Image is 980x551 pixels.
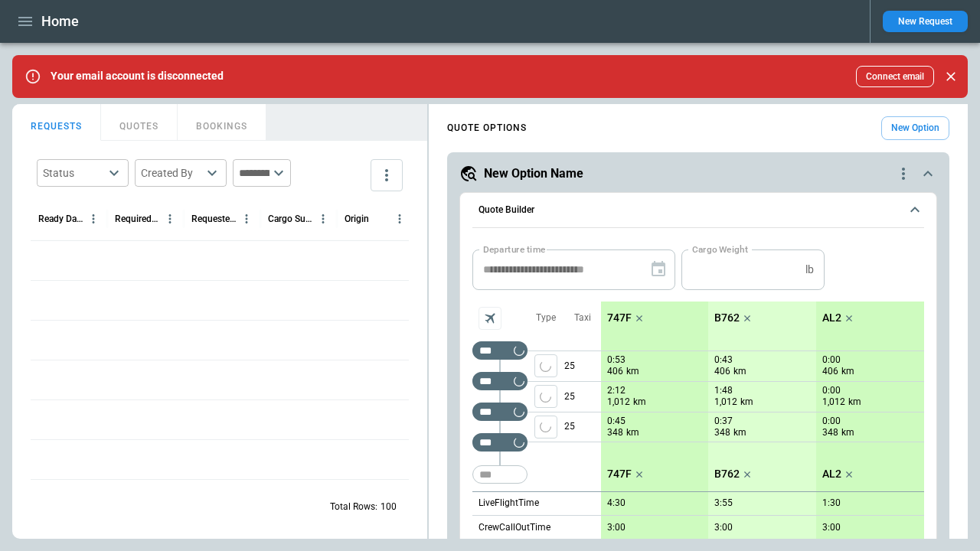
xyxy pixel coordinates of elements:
[534,385,557,408] span: Type of sector
[472,372,528,390] div: Too short
[371,159,403,191] button: more
[822,426,838,439] p: 348
[534,385,557,408] button: left aligned
[472,433,528,452] div: Too short
[607,354,626,366] p: 0:53
[714,311,740,324] p: B762
[534,416,557,439] span: Type of sector
[822,416,841,427] p: 0:00
[733,365,746,378] p: km
[822,385,841,396] p: 0:00
[381,500,397,514] p: 100
[479,497,539,510] p: LiveFlightTime
[822,311,841,324] p: AL2
[536,311,556,324] p: Type
[714,426,730,439] p: 348
[313,209,333,229] button: Cargo Summary column menu
[692,243,748,256] label: Cargo Weight
[822,468,841,481] p: AL2
[479,205,534,215] h6: Quote Builder
[83,209,103,229] button: Ready Date & Time (UTC+03:00) column menu
[626,426,639,439] p: km
[472,403,528,421] div: Too short
[714,354,733,366] p: 0:43
[607,522,626,533] p: 3:00
[564,412,601,442] p: 25
[41,12,79,31] h1: Home
[714,497,733,509] p: 3:55
[330,500,377,514] p: Total Rows:
[714,365,730,378] p: 406
[483,243,546,256] label: Departure time
[237,209,256,229] button: Requested Route column menu
[822,354,841,366] p: 0:00
[534,354,557,377] span: Type of sector
[574,311,591,324] p: Taxi
[472,193,924,228] button: Quote Builder
[822,396,845,409] p: 1,012
[626,365,639,378] p: km
[881,116,949,140] button: New Option
[714,522,733,533] p: 3:00
[191,214,237,224] div: Requested Route
[12,104,101,141] button: REQUESTS
[479,307,501,330] span: Aircraft selection
[479,521,550,534] p: CrewCallOutTime
[607,365,623,378] p: 406
[841,426,854,439] p: km
[472,341,528,360] div: Not found
[141,165,202,181] div: Created By
[564,351,601,381] p: 25
[607,468,632,481] p: 747F
[740,396,753,409] p: km
[101,104,178,141] button: QUOTES
[534,354,557,377] button: left aligned
[940,66,962,87] button: Close
[822,522,841,533] p: 3:00
[822,497,841,509] p: 1:30
[178,104,266,141] button: BOOKINGS
[564,382,601,412] p: 25
[805,263,814,276] p: lb
[115,214,160,224] div: Required Date & Time (UTC+03:00)
[38,214,83,224] div: Ready Date & Time (UTC+03:00)
[472,465,528,484] div: Not found
[459,165,937,183] button: New Option Namequote-option-actions
[607,426,623,439] p: 348
[607,497,626,509] p: 4:30
[607,385,626,396] p: 2:12
[841,365,854,378] p: km
[714,385,733,396] p: 1:48
[856,66,934,87] button: Connect email
[714,468,740,481] p: B762
[345,214,369,224] div: Origin
[848,396,861,409] p: km
[484,165,583,182] h5: New Option Name
[160,209,180,229] button: Required Date & Time (UTC+03:00) column menu
[447,125,527,132] h4: QUOTE OPTIONS
[51,70,224,83] p: Your email account is disconnected
[534,416,557,439] button: left aligned
[43,165,104,181] div: Status
[733,426,746,439] p: km
[714,416,733,427] p: 0:37
[940,60,962,93] div: dismiss
[714,396,737,409] p: 1,012
[607,416,626,427] p: 0:45
[822,365,838,378] p: 406
[633,396,646,409] p: km
[607,396,630,409] p: 1,012
[390,209,410,229] button: Origin column menu
[883,11,968,32] button: New Request
[894,165,913,183] div: quote-option-actions
[607,311,632,324] p: 747F
[268,214,313,224] div: Cargo Summary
